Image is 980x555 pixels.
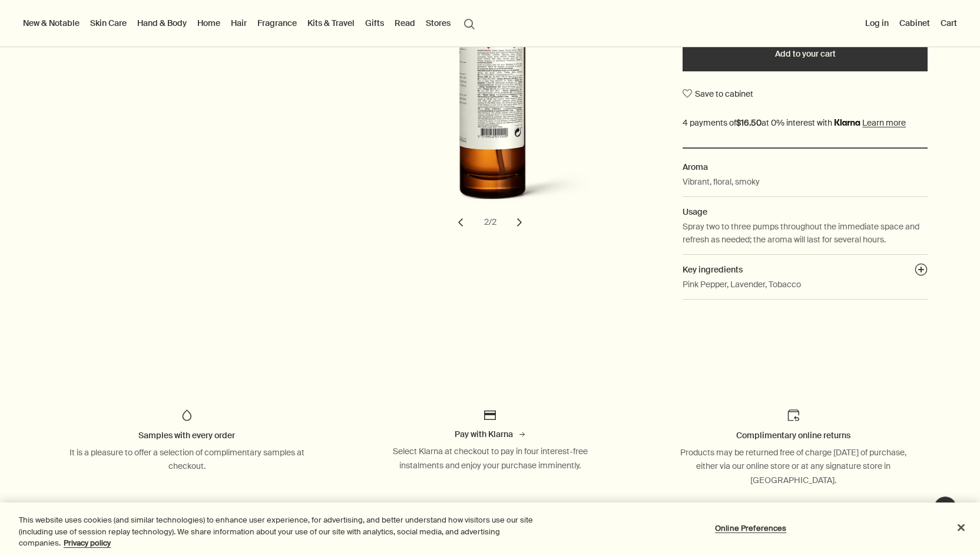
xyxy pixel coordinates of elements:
h2: Usage [683,205,928,218]
a: Read [392,15,418,31]
div: Products may be returned free of charge [DATE] of purchase, either via our online store or at any... [676,446,911,488]
div: Select Klarna at checkout to pay in four interest-free instalments and enjoy your purchase immine... [372,445,608,473]
a: Cabinet [897,15,932,31]
button: Add to your cart - $66.00 [683,36,928,71]
h2: Aroma [683,160,928,173]
a: More information about your privacy, opens in a new tab [64,538,111,548]
button: Cart [938,15,959,31]
button: Stores [423,15,453,31]
p: Spray two to three pumps throughout the immediate space and refresh as needed; the aroma will las... [683,220,928,247]
p: Vibrant, floral, smoky [683,175,760,188]
img: Icon of a droplet [180,408,194,422]
button: previous slide [448,209,474,235]
span: Complimentary online returns [736,430,850,441]
button: next slide [506,209,532,235]
a: Fragrance [255,15,299,31]
a: Skin Care [88,15,129,31]
a: Gifts [363,15,386,31]
span: Samples with every order [138,430,235,441]
button: Log in [863,15,891,31]
span: Pay with Klarna [455,429,513,439]
span: Key ingredients [683,264,743,275]
button: Online Preferences, Opens the preference center dialog [714,516,787,540]
img: Return icon [786,408,800,422]
button: Close [948,514,974,540]
p: Pink Pepper, Lavender, Tobacco [683,278,801,291]
button: Key ingredients [915,263,928,280]
a: Home [195,15,223,31]
button: Save to cabinet [683,83,753,104]
button: New & Notable [21,15,82,31]
button: Open search [459,12,480,34]
a: Hand & Body [135,15,189,31]
button: Live Assistance [933,496,957,520]
a: Hair [229,15,249,31]
div: This website uses cookies (and similar technologies) to enhance user experience, for advertising,... [19,514,539,549]
a: Card IconPay with KlarnaSelect Klarna at checkout to pay in four interest-free instalments and en... [350,408,630,472]
img: Card Icon [483,408,497,422]
div: It is a pleasure to offer a selection of complimentary samples at checkout. [69,446,304,474]
a: Kits & Travel [305,15,357,31]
